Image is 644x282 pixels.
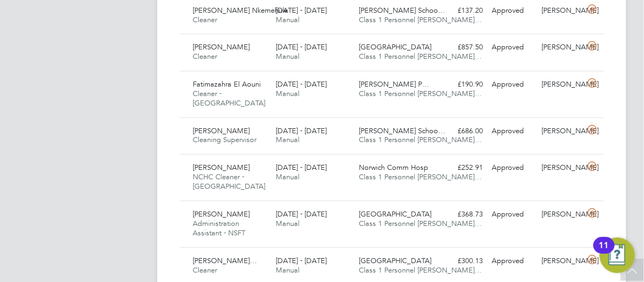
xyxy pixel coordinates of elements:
[193,80,261,89] span: Fatimazahra El Aouni
[276,6,327,15] span: [DATE] - [DATE]
[359,80,429,89] span: [PERSON_NAME] P…
[488,123,538,141] div: Approved
[538,159,588,178] div: [PERSON_NAME]
[276,89,300,99] span: Manual
[276,163,327,173] span: [DATE] - [DATE]
[488,39,538,57] div: Approved
[193,163,250,173] span: [PERSON_NAME]
[599,245,609,260] div: 11
[359,266,482,275] span: Class 1 Personnel [PERSON_NAME]…
[276,219,300,229] span: Manual
[488,76,538,94] div: Approved
[276,43,327,52] span: [DATE] - [DATE]
[600,238,635,273] button: Open Resource Center, 11 new notifications
[538,253,588,271] div: [PERSON_NAME]
[488,206,538,224] div: Approved
[359,256,431,266] span: [GEOGRAPHIC_DATA]
[193,15,217,24] span: Cleaner
[193,135,256,145] span: Cleaning Supervisor
[359,127,445,136] span: [PERSON_NAME] Schoo…
[538,206,588,224] div: [PERSON_NAME]
[438,76,488,94] div: £190.90
[276,266,300,275] span: Manual
[193,43,250,52] span: [PERSON_NAME]
[276,127,327,136] span: [DATE] - [DATE]
[193,210,250,219] span: [PERSON_NAME]
[193,6,288,15] span: [PERSON_NAME] Nkemehule
[359,163,428,173] span: Norwich Comm Hosp
[538,2,588,20] div: [PERSON_NAME]
[438,123,488,141] div: £686.00
[276,15,300,24] span: Manual
[276,135,300,145] span: Manual
[538,123,588,141] div: [PERSON_NAME]
[193,219,245,238] span: Administration Assistant - NSFT
[438,39,488,57] div: £857.50
[276,173,300,182] span: Manual
[538,39,588,57] div: [PERSON_NAME]
[193,52,217,62] span: Cleaner
[193,173,265,192] span: NCHC Cleaner - [GEOGRAPHIC_DATA]
[438,206,488,224] div: £368.73
[193,127,250,136] span: [PERSON_NAME]
[276,52,300,62] span: Manual
[359,15,482,24] span: Class 1 Personnel [PERSON_NAME]…
[438,253,488,271] div: £300.13
[488,159,538,178] div: Approved
[359,173,482,182] span: Class 1 Personnel [PERSON_NAME]…
[538,76,588,94] div: [PERSON_NAME]
[193,256,257,266] span: [PERSON_NAME]…
[359,6,445,15] span: [PERSON_NAME] Schoo…
[276,80,327,89] span: [DATE] - [DATE]
[359,135,482,145] span: Class 1 Personnel [PERSON_NAME]…
[438,2,488,20] div: £137.20
[359,52,482,62] span: Class 1 Personnel [PERSON_NAME]…
[276,256,327,266] span: [DATE] - [DATE]
[488,253,538,271] div: Approved
[359,43,431,52] span: [GEOGRAPHIC_DATA]
[193,89,265,108] span: Cleaner - [GEOGRAPHIC_DATA]
[488,2,538,20] div: Approved
[438,159,488,178] div: £252.91
[359,210,431,219] span: [GEOGRAPHIC_DATA]
[193,266,217,275] span: Cleaner
[276,210,327,219] span: [DATE] - [DATE]
[359,89,482,99] span: Class 1 Personnel [PERSON_NAME]…
[359,219,482,229] span: Class 1 Personnel [PERSON_NAME]…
